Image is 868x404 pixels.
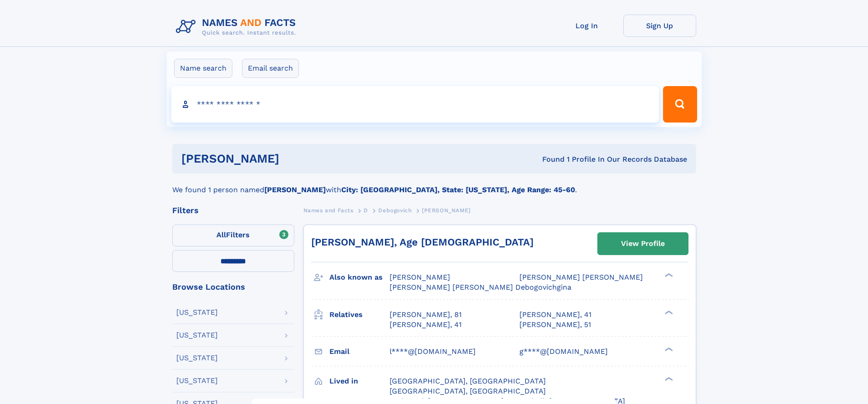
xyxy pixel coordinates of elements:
[172,206,294,215] div: Filters
[390,320,462,330] a: [PERSON_NAME], 41
[390,377,546,385] span: [GEOGRAPHIC_DATA], [GEOGRAPHIC_DATA]
[519,273,643,281] span: [PERSON_NAME] [PERSON_NAME]
[176,309,218,316] div: [US_STATE]
[172,15,303,39] img: Logo Names and Facts
[411,154,687,164] div: Found 1 Profile In Our Records Database
[519,310,591,320] a: [PERSON_NAME], 41
[174,59,232,78] label: Name search
[172,283,294,291] div: Browse Locations
[303,205,354,216] a: Names and Facts
[172,225,294,246] label: Filters
[390,273,450,281] span: [PERSON_NAME]
[181,153,411,164] h1: [PERSON_NAME]
[390,310,462,320] a: [PERSON_NAME], 81
[663,272,673,278] div: ❯
[341,185,575,194] b: City: [GEOGRAPHIC_DATA], State: [US_STATE], Age Range: 45-60
[598,233,688,255] a: View Profile
[171,86,659,123] input: search input
[264,185,326,194] b: [PERSON_NAME]
[311,236,534,248] a: [PERSON_NAME], Age [DEMOGRAPHIC_DATA]
[329,270,390,285] h3: Also known as
[422,207,471,214] span: [PERSON_NAME]
[519,320,591,330] a: [PERSON_NAME], 51
[663,376,673,382] div: ❯
[176,332,218,339] div: [US_STATE]
[390,387,546,395] span: [GEOGRAPHIC_DATA], [GEOGRAPHIC_DATA]
[663,346,673,352] div: ❯
[242,59,299,78] label: Email search
[378,207,411,214] span: Debogovich
[329,373,390,389] h3: Lived in
[550,15,623,37] a: Log In
[621,233,665,254] div: View Profile
[364,207,368,214] span: D
[329,307,390,322] h3: Relatives
[663,309,673,315] div: ❯
[390,283,571,291] span: [PERSON_NAME] [PERSON_NAME] Debogovichgina
[378,205,411,216] a: Debogovich
[176,354,218,362] div: [US_STATE]
[172,174,696,195] div: We found 1 person named with .
[329,344,390,359] h3: Email
[364,205,368,216] a: D
[216,230,226,239] span: All
[176,377,218,384] div: [US_STATE]
[663,86,697,123] button: Search Button
[623,15,696,37] a: Sign Up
